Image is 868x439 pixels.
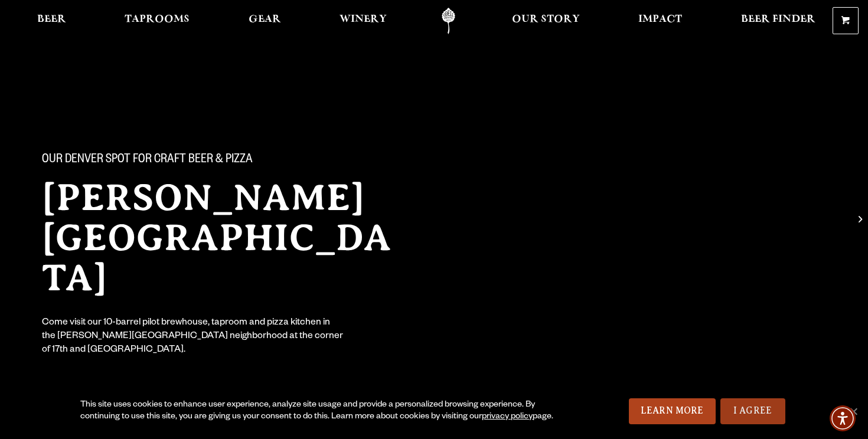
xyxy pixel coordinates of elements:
span: Winery [340,15,387,24]
h2: [PERSON_NAME][GEOGRAPHIC_DATA] [42,178,410,298]
a: Odell Home [426,8,471,34]
a: Gear [241,8,289,34]
span: Beer Finder [741,15,815,24]
a: Our Story [504,8,588,34]
div: Accessibility Menu [830,405,856,431]
span: Beer [37,15,66,24]
span: Gear [249,15,281,24]
a: I Agree [720,398,785,424]
div: Come visit our 10-barrel pilot brewhouse, taproom and pizza kitchen in the [PERSON_NAME][GEOGRAPH... [42,317,344,358]
div: This site uses cookies to enhance user experience, analyze site usage and provide a personalized ... [80,399,566,423]
a: privacy policy [482,412,533,422]
a: Winery [332,8,394,34]
span: Our Story [512,15,580,24]
a: Learn More [629,398,716,424]
a: Taprooms [117,8,197,34]
a: Beer [30,8,74,34]
span: Our Denver spot for craft beer & pizza [42,153,253,168]
span: Impact [638,15,682,24]
a: Beer Finder [733,8,823,34]
span: Taprooms [125,15,190,24]
a: Impact [631,8,690,34]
